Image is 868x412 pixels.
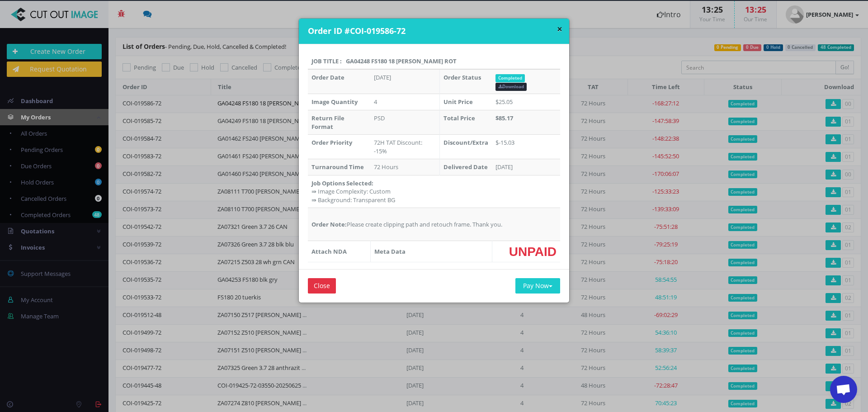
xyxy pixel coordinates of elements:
[557,24,562,34] button: ×
[443,98,473,106] strong: Unit Price
[443,163,488,171] strong: Delivered Date
[370,135,439,159] td: 72H TAT Discount: -15%
[311,179,373,187] strong: Job Options Selected:
[311,138,352,147] strong: Order Priority
[370,69,439,94] td: [DATE]
[495,74,525,82] span: Completed
[443,138,488,147] strong: Discount/Extra
[443,73,481,81] strong: Order Status
[308,278,336,294] input: Close
[308,25,562,37] h4: Order ID #COI-019586-72
[308,175,560,208] td: ⇛ Image Complexity: Custom ⇛ Background: Transparent BG
[830,376,857,403] a: Chat öffnen
[443,114,475,122] strong: Total Price
[311,220,347,228] strong: Order Note:
[509,245,557,258] span: UNPAID
[495,114,513,122] strong: $85.17
[374,98,377,106] span: 4
[308,208,560,241] td: Please create clipping path and retouch frame. Thank you.
[308,53,560,70] th: Job Title : GA04248 FS180 18 [PERSON_NAME] rot
[515,278,560,294] button: Pay Now
[492,159,560,175] td: [DATE]
[492,94,560,110] td: $25.05
[370,159,439,175] td: 72 Hours
[311,163,364,171] strong: Turnaround Time
[311,247,347,256] strong: Attach NDA
[495,83,527,91] a: Download
[374,247,406,256] strong: Meta Data
[311,73,344,81] strong: Order Date
[492,135,560,159] td: $-15.03
[370,110,439,134] td: PSD
[311,114,344,131] strong: Return File Format
[311,98,358,106] strong: Image Quantity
